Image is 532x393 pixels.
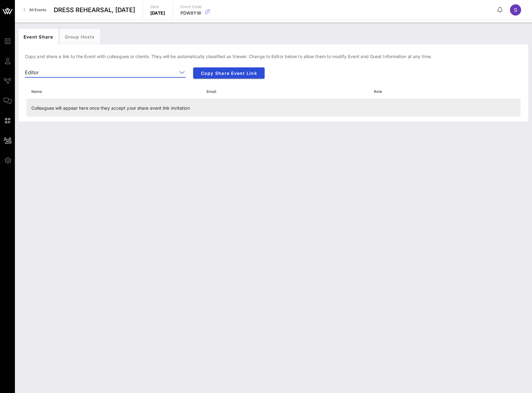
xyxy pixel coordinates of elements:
[60,29,100,44] div: Group Hosts
[29,7,46,12] span: All Events
[202,84,369,99] th: Email
[150,4,165,10] p: Date
[193,67,265,79] button: Copy Share Event Link
[20,5,50,15] a: All Events
[180,4,202,10] p: Event Code
[369,84,521,99] th: Role
[180,10,202,16] p: PDW8YW
[19,29,58,44] div: Event Share
[25,67,186,77] div: Editor
[150,10,165,16] p: [DATE]
[19,48,528,121] div: Copy and share a link to the Event with colleagues or clients. They will be automatically classif...
[198,71,260,76] span: Copy Share Event Link
[26,99,521,117] td: Colleagues will appear here once they accept your share event link invitation
[25,70,39,75] div: Editor
[510,4,521,16] div: S
[26,84,202,99] th: Name
[514,7,517,13] span: S
[54,5,135,15] span: DRESS REHEARSAL, [DATE]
